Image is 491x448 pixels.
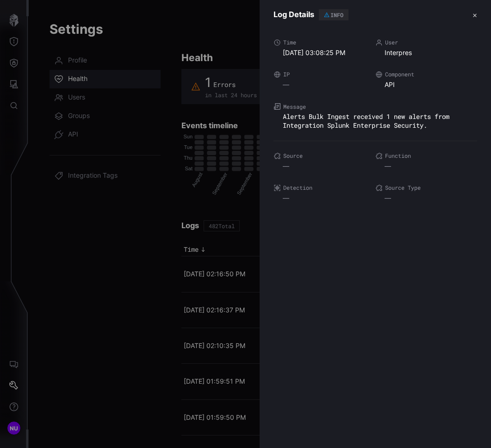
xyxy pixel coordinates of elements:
h3: Log Details [273,9,348,20]
div: Double click to copy [283,112,477,129]
span: — [283,194,289,202]
label: Detection [273,184,375,192]
code: Alerts Bulk Ingest received 1 new alerts from Integration Splunk Enterprise Security. [283,112,449,129]
span: — [385,194,391,202]
span: — [283,162,289,170]
label: User [375,39,477,46]
time: [DATE] 03:08:25 PM [283,49,345,56]
label: IP [273,71,375,78]
button: ✕ [472,10,477,20]
div: API [385,81,477,89]
span: — [283,81,289,88]
div: INFO [330,12,343,18]
div: Interpres [385,49,477,57]
label: Component [375,71,477,78]
label: Time [273,39,375,46]
label: Source [273,152,375,160]
span: — [385,162,391,170]
label: Message [273,103,477,110]
label: Function [375,152,477,160]
label: Source Type [375,184,477,192]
